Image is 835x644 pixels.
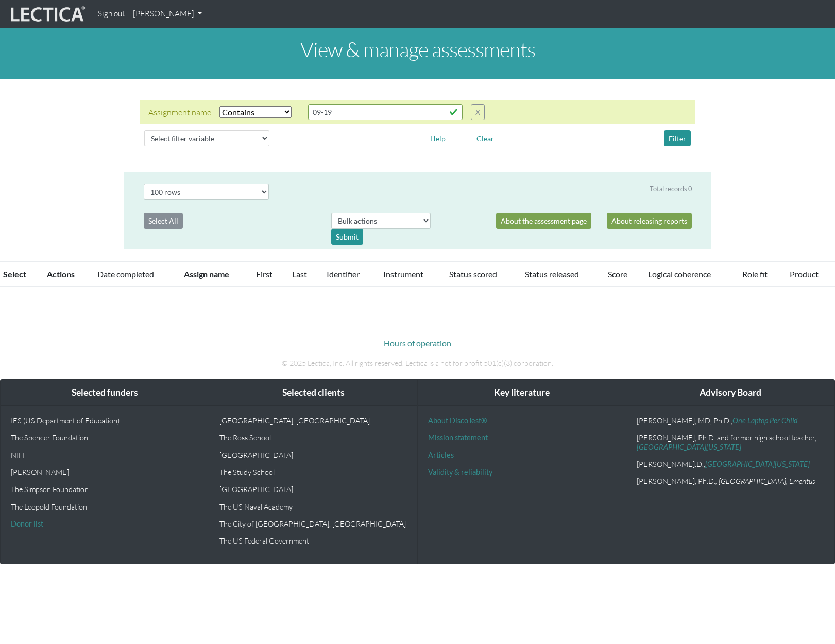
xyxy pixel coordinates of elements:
[209,380,417,406] div: Selected clients
[648,269,711,279] a: Logical coherence
[607,213,692,229] a: About releasing reports
[219,519,407,528] p: The City of [GEOGRAPHIC_DATA], [GEOGRAPHIC_DATA]
[496,213,591,229] a: About the assessment page
[626,380,834,406] div: Advisory Board
[418,380,626,406] div: Key literature
[327,269,360,279] a: Identifier
[11,416,198,425] p: IES (US Department of Education)
[637,460,824,468] p: [PERSON_NAME].D.,
[11,519,43,528] a: Donor list
[178,262,250,287] th: Assign name
[219,502,407,511] p: The US Naval Academy
[11,433,198,442] p: The Spencer Foundation
[94,4,129,24] a: Sign out
[650,184,692,194] div: Total records 0
[715,477,815,485] em: , [GEOGRAPHIC_DATA], Emeritus
[471,104,485,120] button: X
[97,269,154,279] a: Date completed
[129,4,206,24] a: [PERSON_NAME]
[384,338,451,348] a: Hours of operation
[11,485,198,494] p: The Simpson Foundation
[428,468,492,477] a: Validity & reliability
[132,358,704,369] p: © 2025 Lectica, Inc. All rights reserved. Lectica is a not for profit 501(c)(3) corporation.
[292,269,307,279] a: Last
[219,433,407,442] p: The Ross School
[428,416,487,425] a: About DiscoTest®
[219,416,407,425] p: [GEOGRAPHIC_DATA], [GEOGRAPHIC_DATA]
[144,213,183,229] button: Select All
[219,536,407,545] p: The US Federal Government
[742,269,768,279] a: Role fit
[664,130,691,146] button: Filter
[1,380,209,406] div: Selected funders
[637,477,824,485] p: [PERSON_NAME], Ph.D.
[449,269,497,279] a: Status scored
[11,502,198,511] p: The Leopold Foundation
[428,433,488,442] a: Mission statement
[608,269,627,279] a: Score
[525,269,579,279] a: Status released
[732,416,798,425] a: One Laptop Per Child
[11,468,198,477] p: [PERSON_NAME]
[425,130,450,146] button: Help
[256,269,272,279] a: First
[428,451,454,460] a: Articles
[219,451,407,460] p: [GEOGRAPHIC_DATA]
[790,269,819,279] a: Product
[8,5,86,24] img: lecticalive
[472,130,499,146] button: Clear
[148,106,211,118] div: Assignment name
[383,269,423,279] a: Instrument
[41,262,91,287] th: Actions
[219,468,407,477] p: The Study School
[637,416,824,425] p: [PERSON_NAME], MD, Ph.D.,
[219,485,407,494] p: [GEOGRAPHIC_DATA]
[11,451,198,460] p: NIH
[425,132,450,142] a: Help
[637,433,824,451] p: [PERSON_NAME], Ph.D. and former high school teacher,
[705,460,810,468] a: [GEOGRAPHIC_DATA][US_STATE]
[331,229,363,245] div: Submit
[637,443,741,451] a: [GEOGRAPHIC_DATA][US_STATE]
